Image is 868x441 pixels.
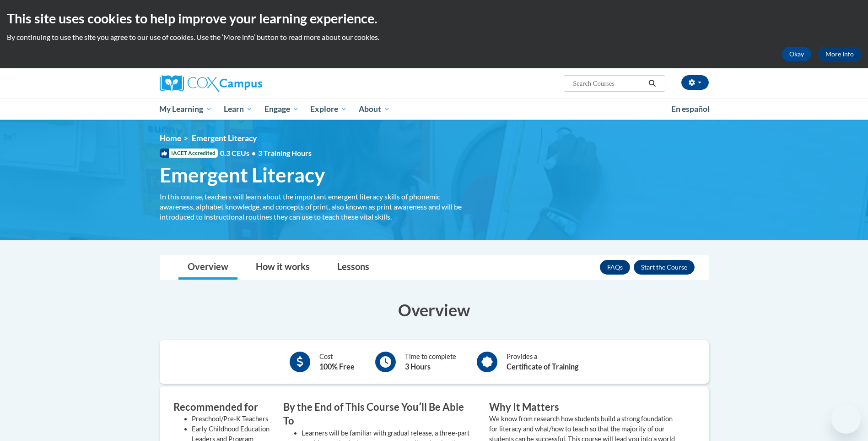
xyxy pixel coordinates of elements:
h3: By the End of This Course Youʹll Be Able To [283,400,475,429]
a: Cox Campus [160,75,334,92]
span: 3 Training Hours [258,149,312,157]
span: Engage [264,104,299,115]
b: 3 Hours [405,362,431,371]
a: FAQs [600,260,630,275]
h2: This site uses cookies to help improve your learning experience. [7,9,861,28]
button: Account Settings [681,75,709,90]
a: Engage [259,99,305,120]
a: About [353,99,396,120]
button: Search [645,78,659,89]
span: Emergent Literacy [160,163,325,187]
div: Provides a [507,352,578,372]
a: Lessons [328,255,378,280]
b: Certificate of Training [507,362,578,371]
span: • [252,149,256,157]
a: Explore [304,99,353,120]
span: My Learning [159,104,212,115]
span: En español [671,104,710,114]
button: Okay [782,47,811,61]
div: Time to complete [405,352,456,372]
a: Learn [218,99,259,120]
li: Preschool/Pre-K Teachers [192,414,270,424]
div: In this course, teachers will learn about the important emergent literacy skills of phonemic awar... [160,192,475,222]
img: Cox Campus [160,75,262,92]
a: More Info [818,47,861,61]
span: About [359,104,390,115]
span: Emergent Literacy [192,133,257,143]
a: How it works [247,255,319,280]
div: Main menu [146,99,722,120]
a: My Learning [154,99,218,120]
iframe: Button to launch messaging window [831,404,861,434]
span: Learn [224,104,253,115]
span: Explore [310,104,347,115]
b: 100% Free [319,362,355,371]
input: Search Courses [572,78,645,89]
h3: Overview [160,298,709,321]
h3: Recommended for [173,400,270,414]
a: En español [665,99,716,119]
h3: Why It Matters [489,400,681,414]
span: 0.3 CEUs [220,148,312,158]
p: By continuing to use the site you agree to our use of cookies. Use the ‘More info’ button to read... [7,32,861,42]
button: Enroll [634,260,695,275]
a: Overview [178,255,237,280]
div: Cost [319,352,355,372]
a: Home [160,133,181,143]
span: IACET Accredited [160,149,218,158]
